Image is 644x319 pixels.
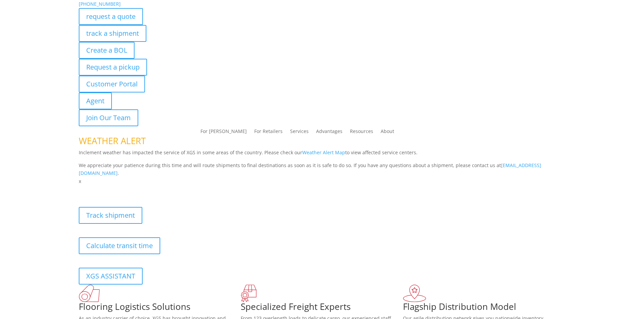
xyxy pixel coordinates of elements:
a: XGS ASSISTANT [79,268,143,285]
a: Join Our Team [79,109,138,126]
img: xgs-icon-flagship-distribution-model-red [403,285,426,302]
img: xgs-icon-total-supply-chain-intelligence-red [79,285,100,302]
a: Weather Alert Map [302,149,345,156]
a: Calculate transit time [79,237,160,254]
a: For [PERSON_NAME] [200,129,247,136]
p: We appreciate your patience during this time and will route shipments to final destinations as so... [79,161,566,178]
a: For Retailers [254,129,283,136]
a: Track shipment [79,207,142,224]
a: Agent [79,92,112,109]
a: Request a pickup [79,59,147,76]
h1: Specialized Freight Experts [241,302,403,314]
a: About [381,129,394,136]
img: xgs-icon-focused-on-flooring-red [241,285,257,302]
p: x [79,177,566,185]
a: track a shipment [79,25,146,42]
a: [PHONE_NUMBER] [79,1,121,7]
p: Inclement weather has impacted the service of XGS in some areas of the country. Please check our ... [79,149,566,161]
a: Resources [350,129,373,136]
h1: Flooring Logistics Solutions [79,302,241,314]
span: WEATHER ALERT [79,135,146,147]
a: Create a BOL [79,42,135,59]
h1: Flagship Distribution Model [403,302,565,314]
a: request a quote [79,8,143,25]
a: Customer Portal [79,76,145,92]
a: Services [290,129,309,136]
b: Visibility, transparency, and control for your entire supply chain. [79,186,230,193]
a: Advantages [316,129,342,136]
